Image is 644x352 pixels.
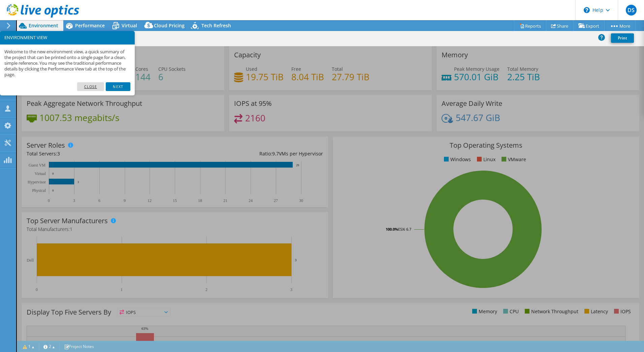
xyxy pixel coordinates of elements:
a: More [604,21,636,31]
a: 2 [39,342,60,351]
a: Reports [514,21,546,31]
a: Share [546,21,574,31]
span: IOPS [118,308,170,316]
span: Cloud Pricing [154,22,185,29]
a: Next [106,82,130,91]
a: Project Notes [59,342,99,351]
a: Print [611,33,634,43]
p: Welcome to the new environment view, a quick summary of the project that can be printed onto a si... [4,49,130,78]
span: Performance [75,22,105,29]
svg: \n [584,7,590,13]
span: Virtual [122,22,137,29]
a: Close [77,82,104,91]
a: Export [573,21,605,31]
a: 1 [18,342,39,351]
span: Environment [29,22,58,29]
span: DS [626,5,637,16]
h3: ENVIRONMENT VIEW [4,35,130,40]
span: Tech Refresh [201,22,231,29]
